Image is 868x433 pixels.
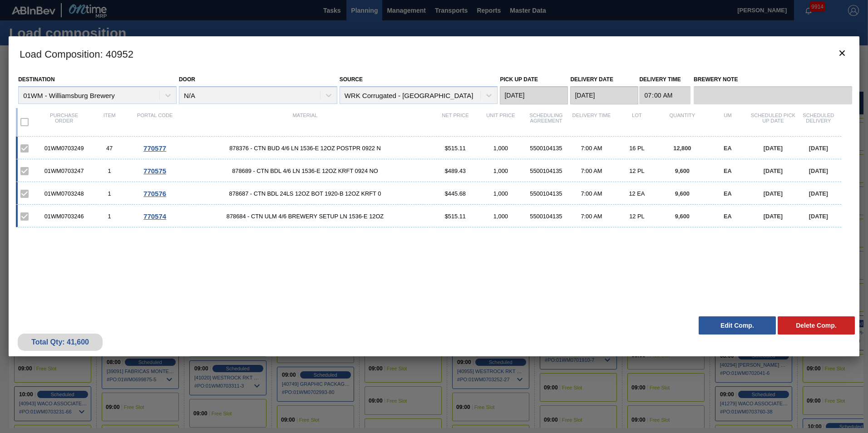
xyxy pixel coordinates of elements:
[433,213,478,220] div: $515.11
[500,76,538,83] label: Pick up Date
[724,167,732,174] span: EA
[178,167,433,174] span: 878689 - CTN BDL 4/6 LN 1536-E 12OZ KRFT 0924 NO
[614,167,660,174] div: 12 PL
[340,76,363,83] label: Source
[41,145,87,152] div: 01WM0703249
[809,167,828,174] span: [DATE]
[724,190,732,197] span: EA
[143,190,166,197] span: 770576
[764,145,783,152] span: [DATE]
[673,145,691,152] span: 12,800
[9,36,859,71] h3: Load Composition : 40952
[132,144,178,152] div: Go to Order
[500,86,568,104] input: mm/dd/yyyy
[809,213,828,220] span: [DATE]
[87,190,132,197] div: 1
[87,145,132,152] div: 47
[87,167,132,174] div: 1
[523,190,569,197] div: 5500104135
[796,113,841,132] div: Scheduled Delivery
[569,190,614,197] div: 7:00 AM
[478,190,523,197] div: 1,000
[433,167,478,174] div: $489.43
[132,190,178,197] div: Go to Order
[523,213,569,220] div: 5500104135
[675,167,690,174] span: 9,600
[143,144,166,152] span: 770577
[569,213,614,220] div: 7:00 AM
[87,213,132,220] div: 1
[433,145,478,152] div: $515.11
[87,113,132,132] div: Item
[675,190,690,197] span: 9,600
[523,145,569,152] div: 5500104135
[764,167,783,174] span: [DATE]
[41,213,87,220] div: 01WM0703246
[764,213,783,220] span: [DATE]
[614,113,660,132] div: Lot
[569,145,614,152] div: 7:00 AM
[478,145,523,152] div: 1,000
[433,190,478,197] div: $445.68
[764,190,783,197] span: [DATE]
[660,113,705,132] div: Quantity
[478,167,523,174] div: 1,000
[614,145,660,152] div: 16 PL
[523,113,569,132] div: Scheduling Agreement
[614,190,660,197] div: 12 EA
[178,213,433,220] span: 878684 - CTN ULM 4/6 BREWERY SETUP LN 1536-E 12OZ
[25,338,96,346] div: Total Qty: 41,600
[569,113,614,132] div: Delivery Time
[143,212,166,220] span: 770574
[41,167,87,174] div: 01WM0703247
[178,145,433,152] span: 878376 - CTN BUD 4/6 LN 1536-E 12OZ POSTPR 0922 N
[18,76,54,83] label: Destination
[699,316,776,335] button: Edit Comp.
[694,73,852,86] label: Brewery Note
[724,145,732,152] span: EA
[570,76,613,83] label: Delivery Date
[639,73,690,86] label: Delivery Time
[778,316,855,335] button: Delete Comp.
[724,213,732,220] span: EA
[41,113,87,132] div: Purchase order
[478,113,523,132] div: Unit Price
[750,113,796,132] div: Scheduled Pick up Date
[143,167,166,175] span: 770575
[675,213,690,220] span: 9,600
[809,190,828,197] span: [DATE]
[132,212,178,220] div: Go to Order
[569,167,614,174] div: 7:00 AM
[478,213,523,220] div: 1,000
[809,145,828,152] span: [DATE]
[132,113,178,132] div: Portal code
[570,86,638,104] input: mm/dd/yyyy
[614,213,660,220] div: 12 PL
[178,190,433,197] span: 878687 - CTN BDL 24LS 12OZ BOT 1920-B 12OZ KRFT 0
[178,113,433,132] div: Material
[705,113,750,132] div: UM
[523,167,569,174] div: 5500104135
[179,76,195,83] label: Door
[41,190,87,197] div: 01WM0703248
[433,113,478,132] div: Net Price
[132,167,178,175] div: Go to Order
